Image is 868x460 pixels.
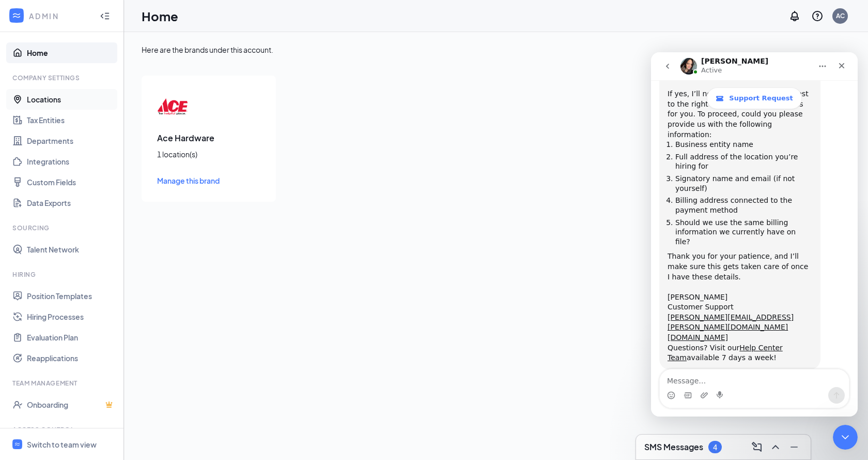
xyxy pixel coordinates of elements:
button: Emoji picker [16,339,24,347]
a: Hiring Processes [27,306,115,327]
img: Ace Hardware logo [157,91,188,122]
a: Reapplications [27,348,115,368]
h3: SMS Messages [644,441,703,453]
button: Minimize [786,439,802,455]
svg: ChevronUp [769,441,782,453]
a: Custom Fields [27,172,115,192]
div: Sourcing [12,224,113,232]
li: Business entity name [24,87,161,97]
div: Company Settings [12,73,113,82]
a: OnboardingCrown [27,394,115,415]
div: Hiring [12,270,113,279]
button: Start recording [66,339,74,347]
button: Upload attachment [49,339,57,347]
svg: QuestionInfo [811,10,824,22]
a: Home [27,42,115,63]
svg: Notifications [788,10,801,22]
div: Here are the brands under this account. [142,44,850,55]
button: ComposeMessage [749,439,765,455]
div: AC [836,11,845,20]
a: Evaluation Plan [27,327,115,348]
div: Switch to team view [27,439,97,450]
svg: ComposeMessage [751,441,763,453]
a: Manage this brand [157,175,260,186]
a: [PERSON_NAME][EMAIL_ADDRESS][PERSON_NAME][DOMAIN_NAME] [17,261,143,279]
div: Team Management [12,379,113,388]
a: Data Exports [27,192,115,213]
iframe: Intercom live chat [833,425,858,450]
div: 1 location(s) [157,149,260,159]
span: Manage this brand [157,176,220,185]
iframe: Intercom live chat [651,52,858,417]
a: [DOMAIN_NAME] [17,281,77,289]
h1: Home [142,7,178,25]
button: ChevronUp [767,439,784,455]
div: If yes, I’ll need to forward your request to the right team who will handle this for you. To proc... [17,37,161,87]
h3: Ace Hardware [157,132,260,144]
a: Locations [27,89,115,110]
svg: WorkstreamLogo [14,441,21,448]
a: Talent Network [27,239,115,260]
a: Tax Entities [27,110,115,130]
button: Send a message… [177,335,194,351]
textarea: Message… [9,317,198,335]
button: Gif picker [33,339,41,347]
a: Position Templates [27,286,115,306]
a: Integrations [27,151,115,172]
svg: Collapse [100,11,110,21]
li: Billing address connected to the payment method [24,143,161,162]
svg: WorkstreamLogo [11,10,22,21]
div: ADMIN [29,11,90,21]
li: Full address of the location you’re hiring for [24,100,161,119]
a: Help Center Team [17,291,132,310]
div: 4 [713,443,717,452]
li: Signatory name and email (if not yourself) [24,122,161,141]
div: Access control [12,425,113,434]
div: Thank you for your patience, and I’ll make sure this gets taken care of once I have these details... [17,199,161,311]
svg: Minimize [788,441,800,453]
li: Should we use the same billing information we currently have on file? [24,166,161,195]
a: Departments [27,130,115,151]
